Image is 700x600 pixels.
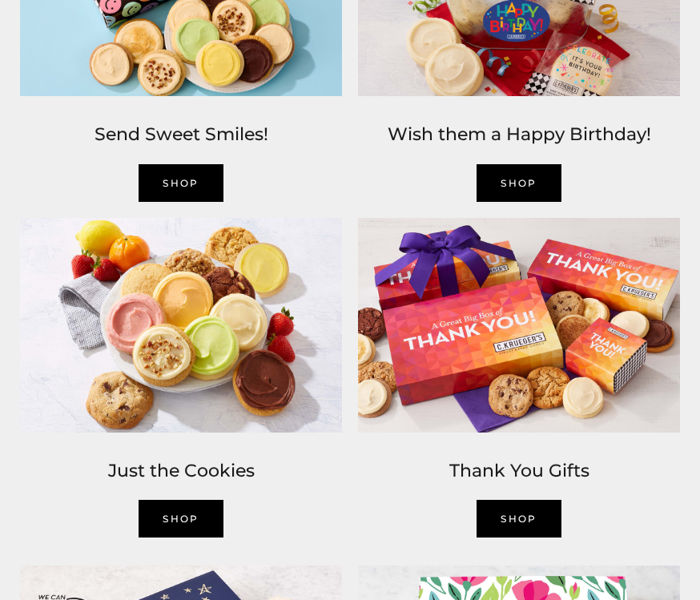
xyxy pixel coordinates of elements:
[139,164,223,202] a: SHOP
[350,210,688,441] img: C.Krueger’s image
[477,164,561,202] a: SHOP
[358,457,680,485] h2: Thank You Gifts
[477,500,561,538] a: Shop
[12,210,350,441] img: C.Krueger’s image
[20,120,342,149] h2: Send Sweet Smiles!
[358,120,680,149] h2: Wish them a Happy Birthday!
[20,457,342,485] h2: Just the Cookies
[139,500,223,538] a: SHOP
